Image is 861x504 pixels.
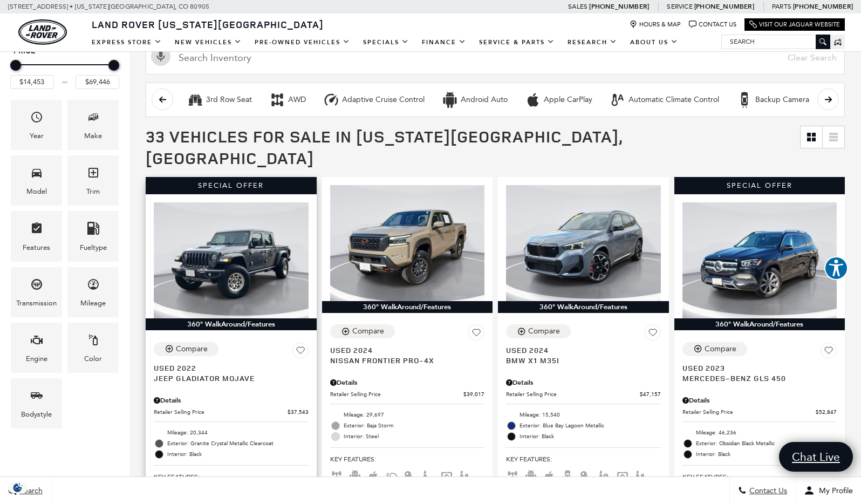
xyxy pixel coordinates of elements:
[288,408,309,416] span: $37,543
[722,35,830,48] input: Search
[506,345,653,355] span: Used 2024
[11,378,62,428] div: BodystyleBodystyle
[30,331,43,353] span: Engine
[705,344,736,354] div: Compare
[519,88,598,111] button: Apple CarPlayApple CarPlay
[544,95,592,105] div: Apple CarPlay
[23,242,50,254] div: Features
[579,472,592,479] span: Keyless Entry
[154,342,218,356] button: Compare Vehicle
[154,363,300,373] span: Used 2022
[85,18,330,31] a: Land Rover [US_STATE][GEOGRAPHIC_DATA]
[154,396,309,405] div: Pricing Details - Jeep Gladiator Mojave
[815,486,853,495] span: My Profile
[10,56,119,89] div: Price
[154,202,309,318] img: 2022 Jeep Gladiator Mojave
[793,2,853,11] a: [PHONE_NUMBER]
[330,378,485,387] div: Pricing Details - Nissan Frontier PRO-4X
[146,318,317,330] div: 360° WalkAround/Features
[30,164,43,186] span: Model
[154,363,309,383] a: Used 2022Jeep Gladiator Mojave
[76,75,119,89] input: Maximum
[667,3,692,10] span: Service
[67,155,119,206] div: TrimTrim
[248,33,357,52] a: Pre-Owned Vehicles
[736,92,753,108] div: Backup Camera
[292,342,309,363] button: Save Vehicle
[181,88,258,111] button: 3rd Row Seat3rd Row Seat
[146,41,845,74] input: Search Inventory
[352,326,384,336] div: Compare
[167,438,309,449] span: Exterior: Granite Crystal Metallic Clearcoat
[87,275,100,297] span: Mileage
[5,482,30,493] section: Click to Open Cookie Consent Modal
[30,386,43,408] span: Bodystyle
[67,323,119,373] div: ColorColor
[317,88,430,111] button: Adaptive Cruise ControlAdaptive Cruise Control
[344,431,485,442] span: Interior: Steel
[30,219,43,241] span: Features
[342,95,425,105] div: Adaptive Cruise Control
[92,18,324,31] span: Land Rover [US_STATE][GEOGRAPHIC_DATA]
[30,275,43,297] span: Transmission
[682,396,837,405] div: Pricing Details - Mercedes-Benz GLS 450
[415,33,473,52] a: Finance
[506,390,661,398] a: Retailer Selling Price $47,157
[330,390,485,398] a: Retailer Selling Price $39,017
[749,21,840,29] a: Visit Our Jaguar Website
[747,486,787,495] span: Contact Us
[330,345,485,365] a: Used 2024Nissan Frontier PRO-4X
[404,472,416,479] span: Keyless Entry
[154,408,309,416] a: Retailer Selling Price $37,543
[561,472,574,479] span: Backup Camera
[367,472,380,479] span: Apple Car-Play
[506,185,661,301] img: 2024 BMW X1 M35i
[506,345,661,365] a: Used 2024BMW X1 M35i
[30,108,43,130] span: Year
[628,95,719,105] div: Automatic Climate Control
[796,477,861,504] button: Open user profile menu
[154,408,288,416] span: Retailer Selling Price
[154,471,309,483] span: Key Features :
[520,420,661,431] span: Exterior: Blue Bay Lagoon Metallic
[168,33,248,52] a: New Vehicles
[167,449,309,460] span: Interior: Black
[26,186,47,197] div: Model
[11,211,62,261] div: FeaturesFeatures
[524,472,537,479] span: Android Auto
[630,21,681,29] a: Hours & Map
[30,130,44,142] div: Year
[422,472,435,479] span: Leather Seats
[787,449,845,464] span: Chat Live
[87,164,100,186] span: Trim
[10,60,21,71] div: Minimum Price
[154,427,309,438] li: Mileage: 20,344
[11,155,62,206] div: ModelModel
[67,211,119,261] div: FueltypeFueltype
[385,472,398,479] span: Fog Lights
[682,408,816,416] span: Retailer Selling Price
[824,256,848,280] button: Explore your accessibility options
[80,297,106,309] div: Mileage
[568,3,587,10] span: Sales
[498,301,669,313] div: 360° WalkAround/Features
[87,219,100,241] span: Fueltype
[616,472,629,479] span: Navigation Sys
[330,453,485,465] span: Key Features :
[330,355,477,365] span: Nissan Frontier PRO-4X
[84,353,102,365] div: Color
[506,390,640,398] span: Retailer Selling Price
[87,108,100,130] span: Make
[21,408,52,420] div: Bodystyle
[330,472,343,479] span: AWD
[80,242,107,254] div: Fueltype
[696,449,837,460] span: Interior: Black
[8,3,209,10] a: [STREET_ADDRESS] • [US_STATE][GEOGRAPHIC_DATA], CO 80905
[821,342,837,363] button: Save Vehicle
[152,88,173,110] button: scroll left
[682,202,837,318] img: 2023 Mercedes-Benz GLS GLS 450
[323,92,339,108] div: Adaptive Cruise Control
[322,301,493,313] div: 360° WalkAround/Features
[689,21,736,29] a: Contact Us
[682,342,747,356] button: Compare Vehicle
